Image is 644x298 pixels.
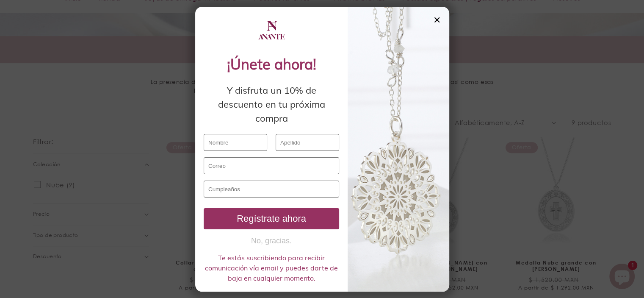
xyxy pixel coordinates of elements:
[207,213,336,224] div: Regístrate ahora
[204,236,339,246] button: No, gracias.
[433,15,441,25] div: ✕
[204,53,339,75] div: ¡Únete ahora!
[276,134,339,151] input: Apellido
[204,208,339,229] button: Regístrate ahora
[204,181,339,198] input: Cumpleaños
[204,253,339,283] div: Te estás suscribiendo para recibir comunicación vía email y puedes darte de baja en cualquier mom...
[204,84,339,125] div: Y disfruta un 10% de descuento en tu próxima compra
[204,134,267,151] input: Nombre
[257,15,286,45] img: logo
[204,157,339,174] input: Correo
